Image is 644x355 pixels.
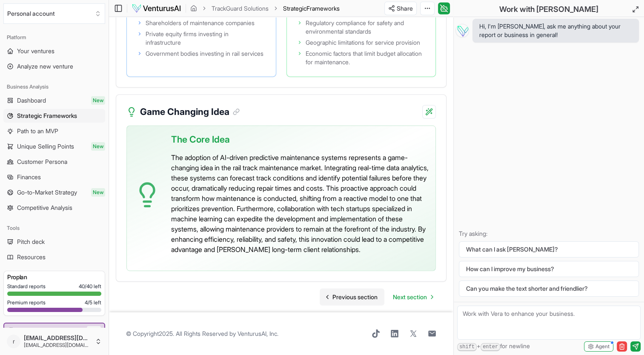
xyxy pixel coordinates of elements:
[85,299,101,306] span: 4 / 5 left
[459,241,639,258] button: What can I ask [PERSON_NAME]?
[17,238,45,246] span: Pitch deck
[320,289,440,306] nav: pagination
[7,335,20,348] span: r
[332,293,378,301] span: Previous section
[171,152,429,255] p: The adoption of AI-driven predictive maintenance systems represents a game-changing idea in the r...
[3,170,105,184] a: Finances
[459,229,639,238] p: Try asking:
[18,326,49,335] span: Community
[459,261,639,277] button: How can I improve my business?
[17,112,77,120] span: Strategic Frameworks
[146,49,263,58] span: Government bodies investing in rail services
[17,157,67,166] span: Customer Persona
[238,330,277,337] a: VenturusAI, Inc
[3,124,105,138] a: Path to an MVP
[17,203,72,212] span: Competitive Analysis
[7,299,46,306] span: Premium reports
[3,3,105,24] button: Select an organization
[91,96,105,105] span: New
[455,24,469,37] img: Vera
[4,324,104,337] a: CommunityNew
[171,133,230,146] span: The Core Idea
[17,47,54,55] span: Your ventures
[386,289,440,306] a: Go to next page
[87,326,101,335] span: New
[91,142,105,151] span: New
[17,127,58,135] span: Path to an MVP
[3,201,105,215] a: Competitive Analysis
[132,3,181,14] img: logo
[24,342,92,349] span: [EMAIL_ADDRESS][DOMAIN_NAME]
[306,19,426,36] span: Regulatory compliance for safety and environmental standards
[595,343,610,350] span: Agent
[17,142,74,151] span: Unique Selling Points
[190,4,340,13] nav: breadcrumb
[146,19,255,27] span: Shareholders of maintenance companies
[397,4,413,13] span: Share
[79,283,101,290] span: 40 / 40 left
[91,188,105,197] span: New
[393,293,427,301] span: Next section
[306,5,340,12] span: Frameworks
[3,331,105,352] button: r[EMAIL_ADDRESS][DOMAIN_NAME][EMAIL_ADDRESS][DOMAIN_NAME]
[17,253,46,261] span: Resources
[584,341,613,352] button: Agent
[3,221,105,235] div: Tools
[3,186,105,199] a: Go-to-Market StrategyNew
[17,173,41,181] span: Finances
[479,22,632,39] span: Hi, I'm [PERSON_NAME], ask me anything about your report or business in general!
[17,62,73,71] span: Analyze new venture
[140,105,240,119] h3: Game Changing Idea
[3,94,105,107] a: DashboardNew
[457,342,530,351] span: + for newline
[283,4,340,13] span: StrategicFrameworks
[7,283,46,290] span: Standard reports
[3,31,105,44] div: Platform
[457,343,477,351] kbd: shift
[306,49,426,66] span: Economic factors that limit budget allocation for maintenance.
[3,44,105,58] a: Your ventures
[24,334,92,342] span: [EMAIL_ADDRESS][DOMAIN_NAME]
[212,4,269,13] a: TrackGuard Solutions
[459,281,639,297] button: Can you make the text shorter and friendlier?
[384,2,417,15] button: Share
[17,96,46,105] span: Dashboard
[3,80,105,94] div: Business Analysis
[306,38,420,47] span: Geographic limitations for service provision
[126,329,278,338] span: © Copyright 2025 . All Rights Reserved by .
[146,30,266,47] span: Private equity firms investing in infrastructure
[7,273,101,281] h3: Pro plan
[3,109,105,123] a: Strategic Frameworks
[481,343,500,351] kbd: enter
[499,3,598,15] h2: Work with [PERSON_NAME]
[3,250,105,264] a: Resources
[3,60,105,73] a: Analyze new venture
[17,188,77,197] span: Go-to-Market Strategy
[320,289,384,306] a: Go to previous page
[3,235,105,249] a: Pitch deck
[3,155,105,169] a: Customer Persona
[3,140,105,153] a: Unique Selling PointsNew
